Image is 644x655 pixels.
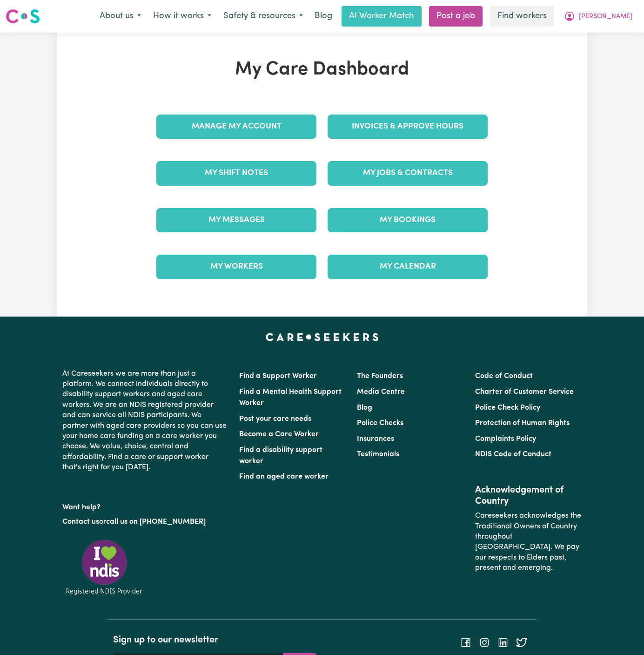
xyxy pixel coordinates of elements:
a: My Jobs & Contracts [328,161,488,185]
a: Blog [357,404,372,412]
a: Police Check Policy [475,404,540,412]
a: Careseekers logo [6,6,40,27]
a: My Shift Notes [156,161,316,185]
button: Safety & resources [217,7,309,26]
h2: Sign up to our newsletter [113,635,316,646]
h1: My Care Dashboard [151,59,493,81]
a: Follow Careseekers on Instagram [479,639,490,646]
button: How it works [147,7,217,26]
iframe: Close message [557,595,576,614]
a: My Calendar [328,255,488,279]
a: Follow Careseekers on LinkedIn [497,639,509,646]
a: Testimonials [357,451,399,458]
a: Protection of Human Rights [475,419,570,427]
a: Code of Conduct [475,372,533,380]
span: [PERSON_NAME] [579,12,632,22]
a: Find a disability support worker [239,446,322,465]
a: Insurances [357,435,394,443]
a: Invoices & Approve Hours [328,115,488,139]
button: My Account [558,7,638,26]
a: Find an aged care worker [239,473,329,480]
a: Follow Careseekers on Facebook [460,639,471,646]
p: Careseekers acknowledges the Traditional Owners of Country throughout [GEOGRAPHIC_DATA]. We pay o... [475,507,582,577]
a: Post your care needs [239,415,311,423]
a: My Bookings [328,208,488,232]
a: NDIS Code of Conduct [475,451,551,458]
a: Charter of Customer Service [475,388,574,396]
iframe: Button to launch messaging window [607,618,637,648]
a: Complaints Policy [475,435,536,443]
p: At Careseekers we are more than just a platform. We connect individuals directly to disability su... [62,365,228,477]
a: The Founders [357,372,403,380]
p: or [62,513,228,531]
img: Registered NDIS provider [62,538,146,596]
a: Careseekers home page [266,333,379,341]
a: Post a job [429,6,483,27]
a: Contact us [62,518,99,526]
img: Careseekers logo [6,8,40,25]
a: Become a Care Worker [239,431,319,438]
button: About us [94,7,147,26]
h2: Acknowledgement of Country [475,485,582,507]
a: Find a Support Worker [239,372,317,380]
a: Blog [309,6,338,27]
a: Find a Mental Health Support Worker [239,388,342,407]
a: Manage My Account [156,115,316,139]
a: Follow Careseekers on Twitter [516,639,527,646]
a: My Workers [156,255,316,279]
a: Media Centre [357,388,405,396]
a: AI Worker Match [342,6,422,27]
a: Police Checks [357,419,403,427]
a: My Messages [156,208,316,232]
p: Want help? [62,499,228,513]
a: call us on [PHONE_NUMBER] [106,518,206,526]
a: Find workers [490,6,554,27]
